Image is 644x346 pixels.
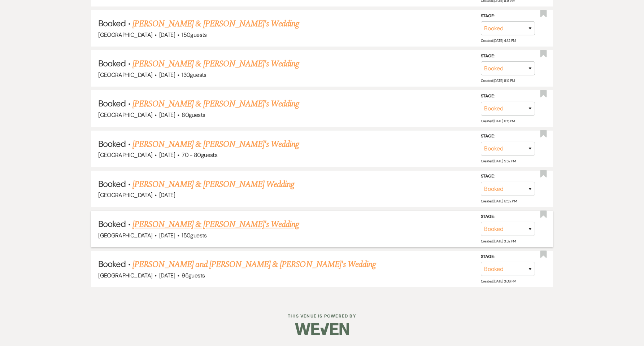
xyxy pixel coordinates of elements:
span: 80 guests [182,111,205,119]
a: [PERSON_NAME] & [PERSON_NAME]'s Wedding [132,17,299,30]
label: Stage: [481,213,535,221]
span: [GEOGRAPHIC_DATA] [98,151,152,159]
span: Booked [98,178,126,189]
span: Created: [DATE] 8:14 PM [481,78,515,83]
span: 70 - 80 guests [182,151,217,159]
span: 150 guests [182,232,206,239]
span: 95 guests [182,272,205,279]
span: Created: [DATE] 6:15 PM [481,119,515,123]
label: Stage: [481,132,535,140]
span: [DATE] [159,71,175,79]
span: [DATE] [159,151,175,159]
span: Booked [98,58,126,69]
span: [DATE] [159,111,175,119]
span: [GEOGRAPHIC_DATA] [98,191,152,199]
span: [DATE] [159,232,175,239]
a: [PERSON_NAME] & [PERSON_NAME]'s Wedding [132,97,299,110]
span: [DATE] [159,191,175,199]
span: [GEOGRAPHIC_DATA] [98,111,152,119]
span: [GEOGRAPHIC_DATA] [98,272,152,279]
span: Created: [DATE] 3:06 PM [481,279,516,284]
span: Created: [DATE] 12:52 PM [481,199,517,203]
label: Stage: [481,12,535,20]
span: Created: [DATE] 4:32 PM [481,38,516,43]
span: [GEOGRAPHIC_DATA] [98,71,152,79]
img: Weven Logo [295,316,349,342]
a: [PERSON_NAME] & [PERSON_NAME] Wedding [132,178,294,191]
span: Booked [98,258,126,270]
a: [PERSON_NAME] and [PERSON_NAME] & [PERSON_NAME]'s Wedding [132,258,376,271]
span: Booked [98,18,126,29]
label: Stage: [481,253,535,261]
span: [DATE] [159,31,175,39]
span: [GEOGRAPHIC_DATA] [98,232,152,239]
a: [PERSON_NAME] & [PERSON_NAME]'s Wedding [132,218,299,231]
span: [GEOGRAPHIC_DATA] [98,31,152,39]
span: Booked [98,98,126,109]
label: Stage: [481,172,535,180]
a: [PERSON_NAME] & [PERSON_NAME]'s Wedding [132,57,299,70]
span: Created: [DATE] 5:52 PM [481,159,516,163]
label: Stage: [481,52,535,60]
a: [PERSON_NAME] & [PERSON_NAME]'s Wedding [132,138,299,151]
span: 130 guests [182,71,206,79]
span: Created: [DATE] 3:52 PM [481,239,516,244]
span: Booked [98,218,126,229]
label: Stage: [481,92,535,100]
span: 150 guests [182,31,206,39]
span: Booked [98,138,126,149]
span: [DATE] [159,272,175,279]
